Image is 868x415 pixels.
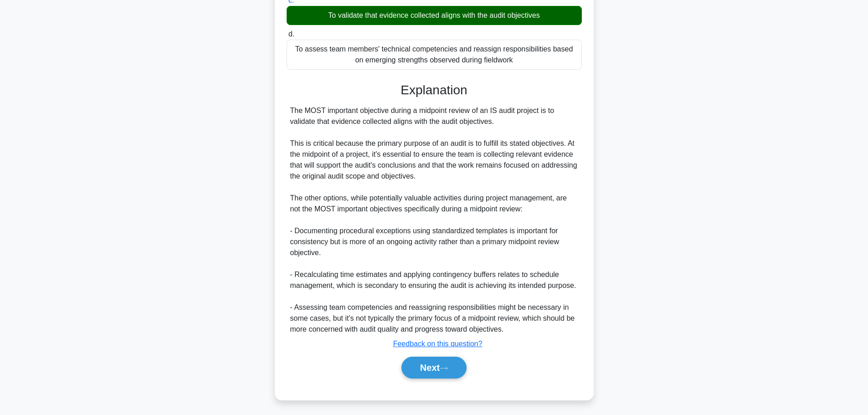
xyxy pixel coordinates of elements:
[287,40,582,70] div: To assess team members' technical competencies and reassign responsibilities based on emerging st...
[288,30,294,38] span: d.
[290,105,578,335] div: The MOST important objective during a midpoint review of an IS audit project is to validate that ...
[401,357,467,379] button: Next
[292,82,576,98] h3: Explanation
[287,6,582,25] div: To validate that evidence collected aligns with the audit objectives
[393,340,483,348] a: Feedback on this question?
